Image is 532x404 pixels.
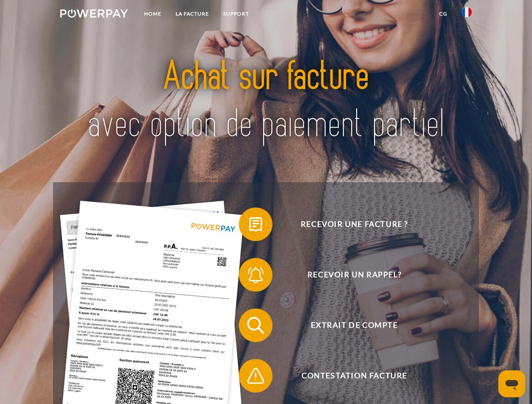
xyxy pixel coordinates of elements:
a: LA FACTURE [168,6,216,21]
button: Recevoir une facture ? [239,207,458,241]
span: Recevoir une facture ? [251,207,457,241]
button: Extrait de compte [239,308,458,342]
img: title-powerpay_fr.svg [80,40,452,161]
a: Support [216,6,256,21]
img: qb_warning.svg [245,365,266,386]
span: Extrait de compte [251,308,457,342]
iframe: Bouton de lancement de la fenêtre de messagerie [498,370,525,397]
button: Contestation Facture [239,359,458,393]
button: Recevoir un rappel? [239,258,458,292]
a: CG [432,6,454,21]
span: Contestation Facture [251,359,457,393]
img: qb_bell.svg [245,264,266,285]
img: qb_search.svg [245,315,266,336]
img: logo-powerpay-white.svg [60,9,128,18]
img: qb_bill.svg [245,214,266,235]
a: Home [137,6,168,21]
span: Recevoir un rappel? [251,258,457,292]
img: fr [462,7,472,17]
